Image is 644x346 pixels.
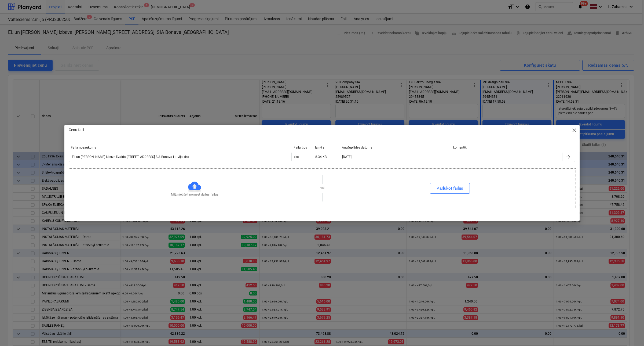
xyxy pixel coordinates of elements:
div: [DATE] [342,155,352,159]
div: Pārlūkot failus [437,185,463,192]
div: Mēģiniet šeit nomest dažus failusvaiPārlūkot failus [69,168,576,208]
div: - [453,155,454,159]
p: Cenu faili [69,127,84,133]
span: close [571,127,577,134]
div: 8.34 KB [315,155,327,159]
div: EL un [PERSON_NAME] izbūve Ēvalda [STREET_ADDRESS] SIA Bonava Latvija.xlsx [71,155,189,159]
div: komentēt [453,146,560,150]
div: Faila tips [294,146,311,149]
div: Faila nosaukums [71,146,289,149]
div: Neizdevās iegūt projektu [510,2,555,9]
p: vai [320,186,324,190]
p: Mēģiniet šeit nomest dažus failus [171,192,218,197]
div: Augšuplādes datums [342,146,449,150]
iframe: Chat Widget [617,320,644,346]
div: Izmērs [315,146,338,150]
button: Pārlūkot failus [430,183,470,194]
div: xlsx [294,155,299,159]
